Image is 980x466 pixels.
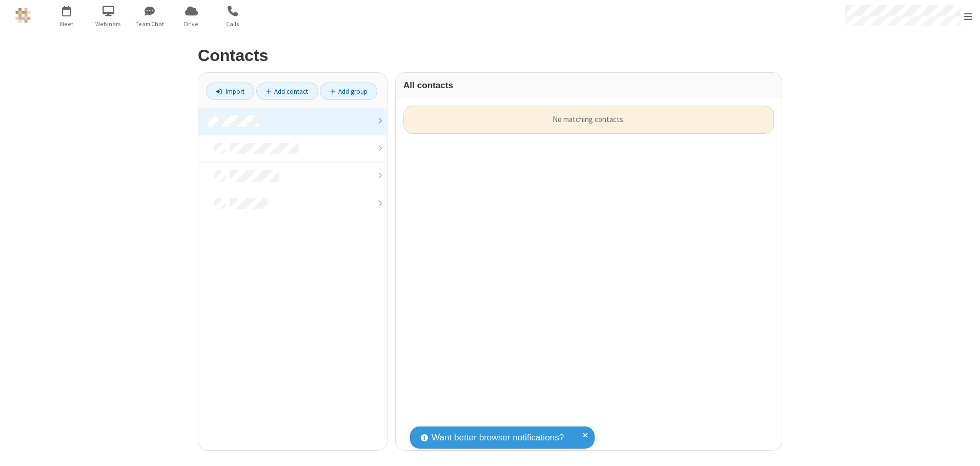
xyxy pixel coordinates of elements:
[432,431,564,444] span: Want better browser notifications?
[256,83,318,100] a: Add contact
[89,19,128,29] span: Webinars
[396,98,782,450] div: grid
[131,19,169,29] span: Team Chat
[206,83,254,100] a: Import
[403,80,774,90] h3: All contacts
[320,83,377,100] a: Add group
[172,19,211,29] span: Drive
[198,47,782,65] h2: Contacts
[15,8,31,23] img: QA Selenium DO NOT DELETE OR CHANGE
[403,106,774,134] div: No matching contacts.
[214,19,252,29] span: Calls
[48,19,86,29] span: Meet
